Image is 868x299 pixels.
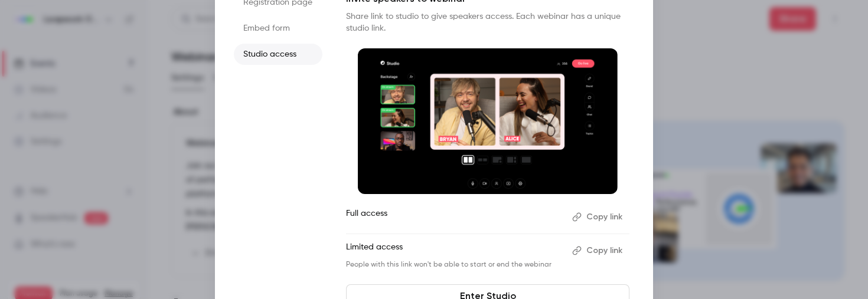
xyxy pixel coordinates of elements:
[346,11,629,34] p: Share link to studio to give speakers access. Each webinar has a unique studio link.
[358,48,618,195] img: Invite speakers to webinar
[346,260,563,270] p: People with this link won't be able to start or end the webinar
[346,241,563,260] p: Limited access
[567,208,629,226] button: Copy link
[346,208,563,226] p: Full access
[567,241,629,260] button: Copy link
[234,44,322,65] li: Studio access
[234,18,322,39] li: Embed form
